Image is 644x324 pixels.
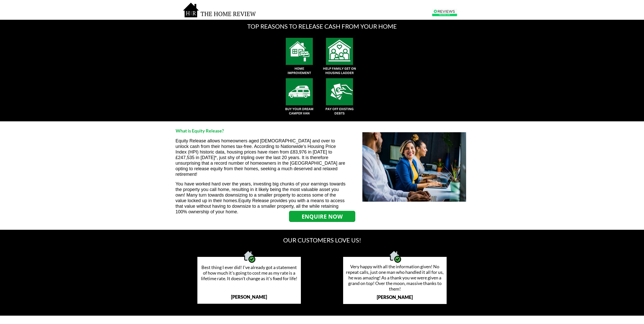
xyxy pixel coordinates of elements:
[201,264,297,281] strong: Best thing I ever did! I've already got a statement of how much it's going to cost me as my rate ...
[346,264,444,292] strong: Very happy with all the information given! No repeat calls, just one man who handled it all for u...
[247,23,397,30] span: TOP REASONS TO RELEASE CASH FROM YOUR HOME
[289,211,355,222] a: ENQUIRE NOW
[176,128,224,134] strong: What is Equity Release?
[283,236,361,244] span: OUR CUSTOMERS LOVE US!
[176,198,345,214] span: Equity Release provides you with a means to access that value without having to downsize to a sma...
[231,294,267,300] span: [PERSON_NAME]
[377,294,413,300] span: [PERSON_NAME]
[176,138,345,177] span: Equity Release allows homeowners aged [DEMOGRAPHIC_DATA] and over to unlock cash from their homes...
[302,213,343,220] strong: ENQUIRE NOW
[176,181,346,203] span: You have worked hard over the years, investing big chunks of your earnings towards the property y...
